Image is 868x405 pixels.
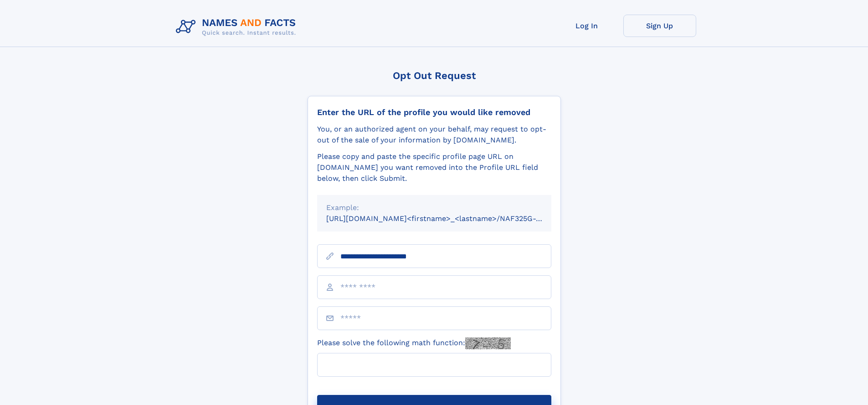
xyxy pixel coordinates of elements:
div: Opt Out Request [308,70,561,81]
div: You, or an authorized agent on your behalf, may request to opt-out of the sale of your informatio... [317,124,551,146]
small: [URL][DOMAIN_NAME]<firstname>_<lastname>/NAF325G-xxxxxxxx [326,214,569,223]
div: Please copy and paste the specific profile page URL on [DOMAIN_NAME] you want removed into the Pr... [317,151,551,184]
label: Please solve the following math function: [317,337,511,349]
img: Logo Names and Facts [172,15,303,39]
a: Sign Up [623,15,696,37]
a: Log In [550,15,623,37]
div: Enter the URL of the profile you would like removed [317,107,551,117]
div: Example: [326,202,542,213]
